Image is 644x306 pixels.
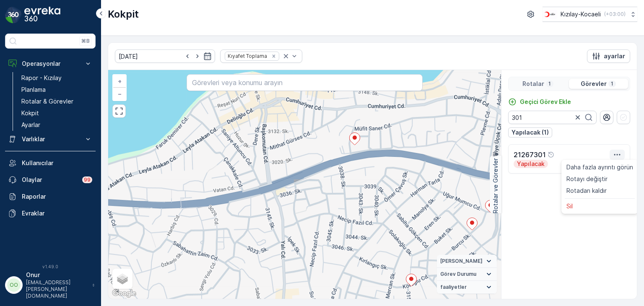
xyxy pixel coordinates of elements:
p: Onur [26,271,88,279]
p: Rotalar ve Görevler [491,158,500,213]
img: logo_dark-DEwI_e13.png [24,7,60,23]
input: dd/mm/yyyy [115,49,215,63]
p: Kullanıcılar [22,159,92,167]
ul: Menu [561,160,638,214]
p: Görevler [581,80,607,88]
button: OOOnur[EMAIL_ADDRESS][PERSON_NAME][DOMAIN_NAME] [5,271,96,299]
div: OO [7,278,21,292]
span: [PERSON_NAME] [440,258,483,265]
p: ayarlar [604,52,625,60]
a: Rapor - Kızılay [18,72,96,84]
button: Yapılacak (1) [508,127,552,137]
a: Daha fazla ayrıntı görün [563,161,636,173]
p: Olaylar [22,176,77,184]
p: 21267301 [514,150,546,160]
p: Yapılacak [516,160,545,168]
a: Kullanıcılar [5,155,96,171]
span: v 1.49.0 [5,264,96,269]
p: Kızılay-Kocaeli [561,10,601,18]
span: Sil [566,202,573,210]
a: Planlama [18,84,96,96]
input: Görevleri veya konumu arayın [187,74,422,91]
p: ( +03:00 ) [604,11,626,18]
p: Rapor - Kızılay [21,74,62,82]
span: Görev Durumu [440,271,476,277]
p: Evraklar [22,209,92,218]
p: Planlama [21,86,46,94]
p: Yapılacak (1) [512,128,549,137]
p: Rotalar & Görevler [21,97,73,106]
img: k%C4%B1z%C4%B1lay_0jL9uU1.png [543,10,557,19]
summary: faaliyetler [437,281,497,294]
a: Olaylar99 [5,171,96,188]
span: faaliyetler [440,284,467,290]
a: Geçici Görev Ekle [508,98,571,106]
p: Varlıklar [22,135,79,143]
div: Yardım Araç İkonu [548,151,554,158]
summary: [PERSON_NAME] [437,255,497,268]
a: Raporlar [5,188,96,205]
a: Evraklar [5,205,96,222]
a: Layers [113,270,132,288]
p: Raporlar [22,192,92,201]
span: Rotayı değiştir [566,175,608,183]
p: Ayarlar [21,121,40,129]
p: Operasyonlar [22,60,79,68]
p: [EMAIL_ADDRESS][PERSON_NAME][DOMAIN_NAME] [26,279,88,299]
p: 1 [610,80,614,87]
span: Rotadan kaldır [566,187,607,195]
a: Uzaklaştır [113,88,126,100]
p: Rotalar [522,80,544,88]
a: Ayarlar [18,119,96,131]
button: Varlıklar [5,131,96,148]
a: Kokpit [18,107,96,119]
a: Yakınlaştır [113,75,126,88]
input: Görevleri Ara [508,111,597,124]
p: Geçici Görev Ekle [520,98,571,106]
a: Rotalar & Görevler [18,96,96,107]
img: logo [5,7,22,23]
p: ⌘B [81,38,90,44]
p: Kokpit [21,109,39,117]
span: + [118,78,122,85]
img: Google [110,288,138,299]
a: Bu bölgeyi Google Haritalar'da açın (yeni pencerede açılır) [110,288,138,299]
p: 1 [548,80,552,87]
summary: Görev Durumu [437,268,497,281]
div: Remove Kıyafet Toplama [269,53,278,60]
button: Kızılay-Kocaeli(+03:00) [543,7,637,22]
p: Kokpit [108,8,139,21]
span: − [118,90,122,97]
div: Kıyafet Toplama [225,52,268,60]
span: Daha fazla ayrıntı görün [566,163,633,171]
p: 99 [84,176,91,183]
button: ayarlar [587,49,630,63]
button: Operasyonlar [5,55,96,72]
